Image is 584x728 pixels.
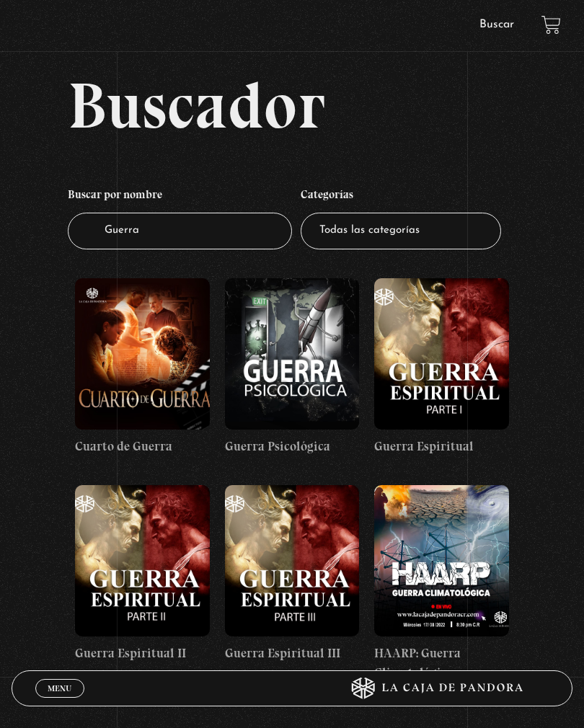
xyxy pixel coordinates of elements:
[374,437,509,456] h4: Guerra Espiritual
[225,644,360,663] h4: Guerra Espiritual III
[68,73,572,138] h2: Buscador
[75,485,210,663] a: Guerra Espiritual II
[68,181,292,213] h4: Buscar por nombre
[541,15,561,35] a: View your shopping cart
[301,181,501,213] h4: Categorías
[374,644,509,683] h4: HAARP: Guerra Climatológica
[43,696,76,706] span: Cerrar
[225,485,360,663] a: Guerra Espiritual III
[75,437,210,456] h4: Cuarto de Guerra
[75,644,210,663] h4: Guerra Espiritual II
[48,684,71,693] span: Menu
[225,437,360,456] h4: Guerra Psicológica
[225,278,360,456] a: Guerra Psicológica
[479,19,514,30] a: Buscar
[374,485,509,683] a: HAARP: Guerra Climatológica
[374,278,509,456] a: Guerra Espiritual
[75,278,210,456] a: Cuarto de Guerra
